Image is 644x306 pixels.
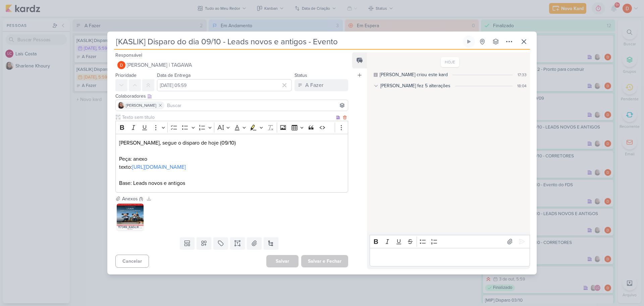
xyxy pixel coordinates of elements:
[466,39,472,44] div: Ligar relógio
[294,72,307,78] label: Status
[157,79,292,91] input: Select a date
[115,59,348,71] button: [PERSON_NAME] | TAGAWA
[380,82,450,89] div: [PERSON_NAME] fez 5 alterações
[166,101,346,109] input: Buscar
[127,61,192,69] span: [PERSON_NAME] | TAGAWA
[115,72,137,78] label: Prioridade
[157,72,191,78] label: Data de Entrega
[294,79,348,91] button: A Fazer
[517,83,527,89] div: 18:04
[122,195,143,202] div: Anexos (1)
[370,235,530,248] div: Editor toolbar
[119,139,344,163] p: [PERSON_NAME], segue o disparo de hoje (09/10) Peça: anexo
[115,255,149,268] button: Cancelar
[380,71,448,78] div: Sharlene criou este kard
[121,114,335,121] input: Texto sem título
[132,164,186,170] a: [URL][DOMAIN_NAME]
[115,52,142,58] label: Responsável
[370,248,530,266] div: Editor editing area: main
[126,102,156,108] span: [PERSON_NAME]
[117,61,125,69] img: Diego Lima | TAGAWA
[117,204,144,231] img: 8cHY6fjUoRIxi2o8rc2Qr8mhfacPnBrj2ttR3OQy.jpg
[117,224,144,231] div: 117349_KASLIK _ E-MAIL MKT _ KASLIK IBIRAPUERA _ ESPECIAL [DATE] _ ZAZUU PET _ 11.10.jpg
[119,163,344,171] p: texto:
[374,73,378,77] div: Este log é visível à todos no kard
[115,121,348,134] div: Editor toolbar
[305,81,323,89] div: A Fazer
[119,179,344,187] p: Base: Leads novos e antigos
[115,134,348,193] div: Editor editing area: main
[118,102,124,109] img: Sharlene Khoury
[114,36,462,48] input: Kard Sem Título
[115,93,348,100] div: Colaboradores
[518,72,527,78] div: 17:33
